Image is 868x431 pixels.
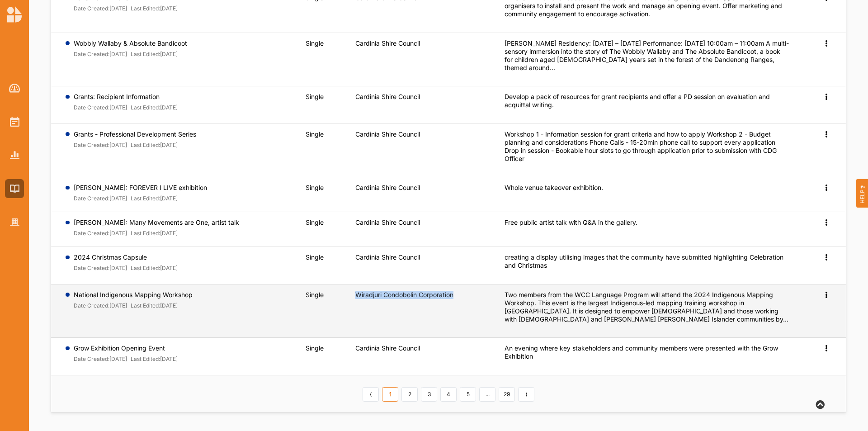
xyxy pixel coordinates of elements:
[306,344,324,352] span: Single
[109,51,127,57] font: [DATE]
[109,104,127,111] font: [DATE]
[10,117,19,127] img: Activities
[7,6,22,23] img: logo
[74,355,109,363] label: Date Created:
[131,230,160,237] label: Last Edited:
[505,218,790,227] div: Free public artist talk with Q&A in the gallery.
[109,230,127,237] font: [DATE]
[306,39,324,47] span: Single
[74,265,109,272] label: Date Created:
[355,130,420,138] label: Cardinia Shire Council
[131,51,160,58] label: Last Edited:
[421,387,437,402] a: 3
[505,39,790,72] div: [PERSON_NAME] Residency: [DATE] – [DATE] Performance: [DATE] 10:00am – 11:00am A multi-sensory im...
[5,146,24,165] a: Reports
[160,355,178,362] font: [DATE]
[505,184,790,192] div: Whole venue takeover exhibition.
[355,184,420,192] label: Cardinia Shire Council
[74,302,109,309] label: Date Created:
[131,302,160,309] label: Last Edited:
[363,387,379,402] a: Previous item
[160,195,178,202] font: [DATE]
[401,387,418,402] a: 2
[10,218,19,226] img: Organisation
[74,291,193,299] label: National Indigenous Mapping Workshop
[355,39,420,47] label: Cardinia Shire Council
[5,112,24,131] a: Activities
[74,184,207,192] label: [PERSON_NAME]: FOREVER I LIVE exhibition
[74,130,196,138] label: Grants - Professional Development Series
[440,387,457,402] a: 4
[160,302,178,309] font: [DATE]
[160,265,178,271] font: [DATE]
[109,195,127,202] font: [DATE]
[109,355,127,362] font: [DATE]
[131,142,160,149] label: Last Edited:
[109,265,127,271] font: [DATE]
[505,93,790,109] div: Develop a pack of resources for grant recipients and offer a PD session on evaluation and acquitt...
[306,130,324,138] span: Single
[306,291,324,298] span: Single
[355,253,420,261] label: Cardinia Shire Council
[74,5,109,12] label: Date Created:
[355,291,453,299] label: Wiradjuri Condobolin Corporation
[355,344,420,352] label: Cardinia Shire Council
[109,5,127,12] font: [DATE]
[74,51,109,58] label: Date Created:
[74,253,178,261] label: 2024 Christmas Capsule
[382,387,398,402] a: 1
[160,142,178,148] font: [DATE]
[10,185,19,192] img: Library
[74,39,187,47] label: Wobbly Wallaby & Absolute Bandicoot
[518,387,534,402] a: Next item
[74,142,109,149] label: Date Created:
[5,179,24,198] a: Library
[5,79,24,98] a: Dashboard
[131,104,160,111] label: Last Edited:
[131,355,160,363] label: Last Edited:
[10,151,19,159] img: Reports
[109,302,127,309] font: [DATE]
[355,218,420,227] label: Cardinia Shire Council
[306,253,324,261] span: Single
[499,387,515,402] a: 29
[131,265,160,272] label: Last Edited:
[5,213,24,232] a: Organisation
[355,93,420,101] label: Cardinia Shire Council
[74,218,239,227] label: [PERSON_NAME]: Many Movements are One, artist talk
[460,387,476,402] a: 5
[505,130,790,163] div: Workshop 1 - Information session for grant criteria and how to apply Workshop 2 - Budget planning...
[479,387,495,402] a: ...
[109,142,127,148] font: [DATE]
[505,291,790,323] div: Two members from the WCC Language Program will attend the 2024 Indigenous Mapping Workshop. This ...
[306,184,324,191] span: Single
[74,344,178,352] label: Grow Exhibition Opening Event
[131,195,160,202] label: Last Edited:
[74,93,178,101] label: Grants: Recipient Information
[505,253,790,270] div: creating a display utilising images that the community have submitted highlighting Celebration an...
[74,104,109,111] label: Date Created:
[131,5,160,12] label: Last Edited:
[306,218,324,226] span: Single
[9,84,20,93] img: Dashboard
[160,5,178,12] font: [DATE]
[74,195,109,202] label: Date Created:
[160,230,178,237] font: [DATE]
[505,344,790,360] div: An evening where key stakeholders and community members were presented with the Grow Exhibition
[306,93,324,100] span: Single
[361,386,536,402] div: Pagination Navigation
[160,104,178,111] font: [DATE]
[74,230,109,237] label: Date Created:
[160,51,178,57] font: [DATE]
